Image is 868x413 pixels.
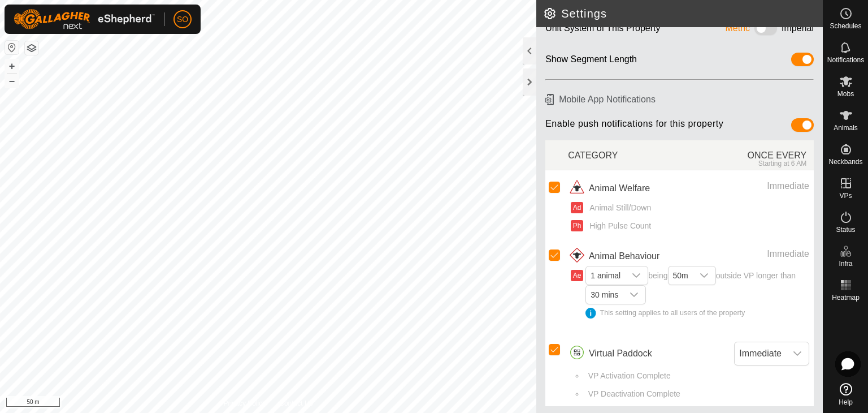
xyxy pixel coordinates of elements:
img: animal welfare icon [568,179,586,197]
img: animal behaviour icon [568,247,586,265]
button: + [5,59,19,73]
span: VP Activation Complete [584,370,671,382]
button: Map Layers [25,41,38,55]
span: Neckbands [828,158,862,165]
div: Immediate [709,247,809,261]
span: 30 mins [586,286,623,304]
a: Privacy Policy [224,398,266,408]
span: 1 animal [586,266,625,285]
button: Reset Map [5,41,19,54]
span: Help [839,399,853,406]
span: High Pulse Count [585,220,651,232]
div: dropdown trigger [693,266,715,285]
span: VP Deactivation Complete [584,388,680,400]
div: dropdown trigger [786,342,809,365]
span: SO [177,14,188,25]
div: Metric [726,21,750,39]
span: Notifications [827,57,864,63]
div: dropdown trigger [623,286,645,304]
span: Animal Still/Down [585,202,651,214]
img: Gallagher Logo [14,9,155,29]
button: Ad [571,202,583,213]
a: Contact Us [279,398,313,408]
span: Enable push notifications for this property [545,118,723,136]
a: Help [823,378,868,410]
span: Status [836,226,855,233]
span: 50m [669,266,693,285]
span: Immediate [735,342,786,365]
h6: Mobile App Notifications [541,89,818,109]
div: Starting at 6 AM [691,160,807,167]
span: Mobs [837,91,854,97]
span: Animal Behaviour [589,249,659,263]
span: Animals [834,124,858,131]
div: ONCE EVERY [691,143,814,167]
div: dropdown trigger [625,266,648,285]
button: – [5,74,19,88]
button: Ph [571,220,583,231]
span: Virtual Paddock [589,347,652,360]
div: Immediate [709,179,809,193]
div: Show Segment Length [545,53,637,70]
span: Animal Welfare [589,182,650,195]
div: CATEGORY [568,143,691,167]
span: VPs [839,192,852,199]
h2: Settings [543,7,823,20]
div: Imperial [782,21,814,39]
span: being outside VP longer than [585,271,809,319]
span: Schedules [830,23,861,29]
img: virtual paddocks icon [568,345,586,363]
span: Infra [839,260,852,267]
span: Heatmap [832,294,860,301]
div: Unit System of This Property [545,21,660,39]
div: This setting applies to all users of the property [585,308,809,319]
button: Ae [571,270,583,281]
